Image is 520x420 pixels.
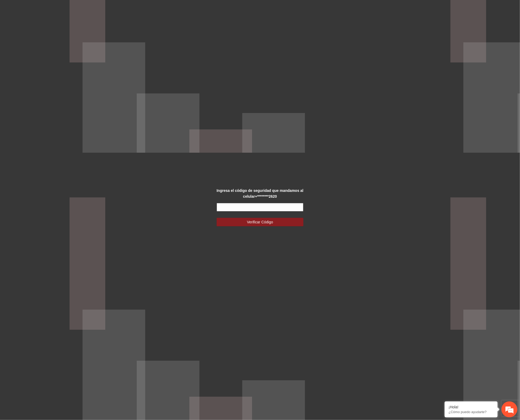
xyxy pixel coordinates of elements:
[247,219,273,225] span: Verificar Código
[217,188,303,198] strong: Ingresa el código de seguridad que mandamos al celular +********2620
[3,144,101,163] textarea: Escriba su mensaje y pulse “Intro”
[28,27,89,34] div: Chatee con nosotros ahora
[217,218,303,226] button: Verificar Código
[449,410,494,414] p: ¿Cómo puedo ayudarte?
[449,405,494,409] div: ¡Hola!
[31,71,73,124] span: Estamos en línea.
[87,3,99,15] div: Minimizar ventana de chat en vivo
